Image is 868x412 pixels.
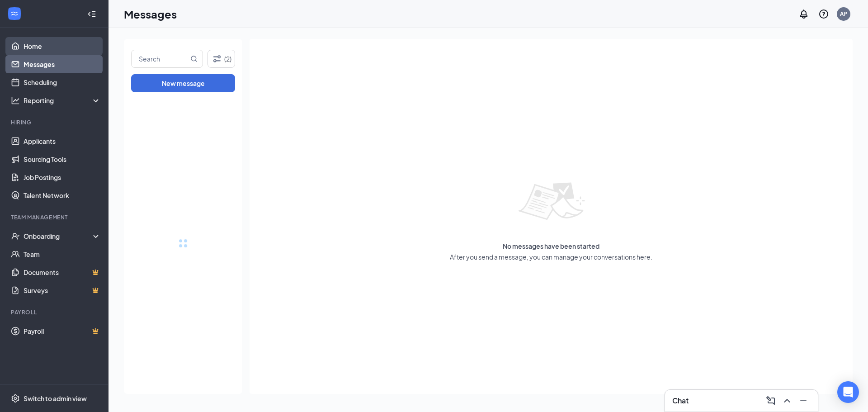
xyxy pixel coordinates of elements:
a: Applicants [24,132,101,150]
svg: ChevronUp [782,395,793,406]
button: Filter (2) [208,50,235,68]
div: Open Intercom Messenger [837,381,859,403]
svg: MagnifyingGlass [190,55,198,62]
svg: Filter [212,53,222,64]
svg: QuestionInfo [818,9,829,19]
svg: Minimize [798,395,809,406]
svg: Collapse [87,9,96,19]
div: Hiring [11,118,99,126]
svg: Notifications [798,9,809,19]
a: Scheduling [24,73,101,91]
a: SurveysCrown [24,281,101,299]
svg: UserCheck [11,232,20,241]
a: Job Postings [24,168,101,186]
svg: ComposeMessage [765,395,776,406]
div: Payroll [11,308,99,316]
svg: WorkstreamLogo [10,9,19,18]
div: Reporting [24,96,101,105]
svg: Settings [11,394,20,403]
svg: Analysis [11,96,20,105]
button: ComposeMessage [764,393,778,408]
span: No messages have been started [503,242,599,251]
a: PayrollCrown [24,322,101,340]
input: Search [132,50,189,67]
button: Minimize [796,393,811,408]
h1: Messages [124,6,177,22]
a: Messages [24,55,101,73]
a: Home [24,37,101,55]
div: AP [840,10,847,18]
button: New message [131,74,235,92]
h3: Chat [672,396,689,406]
a: Team [24,245,101,263]
span: After you send a message, you can manage your conversations here. [450,252,652,261]
button: ChevronUp [780,393,794,408]
a: Talent Network [24,186,101,204]
a: DocumentsCrown [24,263,101,281]
div: Team Management [11,213,99,221]
div: Onboarding [24,232,93,241]
div: Switch to admin view [24,394,87,403]
a: Sourcing Tools [24,150,101,168]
